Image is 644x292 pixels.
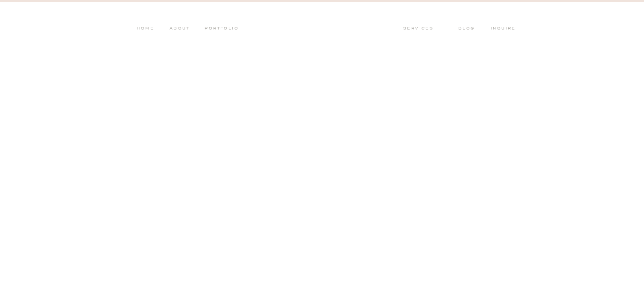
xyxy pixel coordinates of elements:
[491,25,520,33] a: inquire
[203,25,239,33] a: PORTFOLIO
[403,25,445,33] a: services
[136,25,154,33] a: HOME
[167,25,190,33] a: ABOUT
[458,25,480,33] a: blog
